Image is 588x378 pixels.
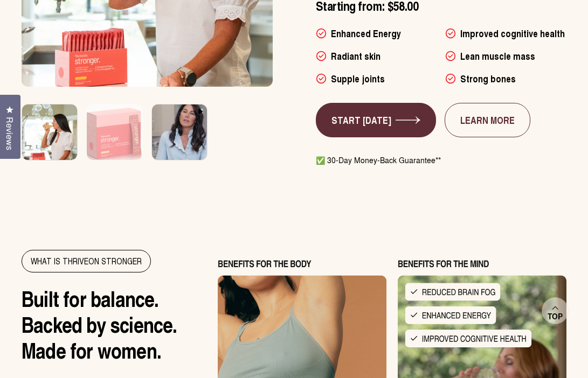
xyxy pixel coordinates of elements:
h2: Built for balance. Backed by science. Made for women. [22,285,196,363]
li: Supple joints [316,72,437,86]
img: Box of ThriveOn Stronger supplement with a pink design on a white background [87,104,142,171]
span: Top [548,312,563,321]
span: Reviews [3,117,17,150]
li: Strong bones [445,72,566,86]
li: Radiant skin [316,49,437,63]
p: ✅ 30-Day Money-Back Guarantee** [316,155,567,165]
a: LEARN MORE [445,103,530,137]
li: Improved cognitive health [445,26,566,40]
li: Lean muscle mass [445,49,566,63]
li: Enhanced Energy [316,26,437,40]
div: WHAT IS THRIVEON STRONGER [22,250,151,272]
a: START [DATE] [316,103,436,137]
